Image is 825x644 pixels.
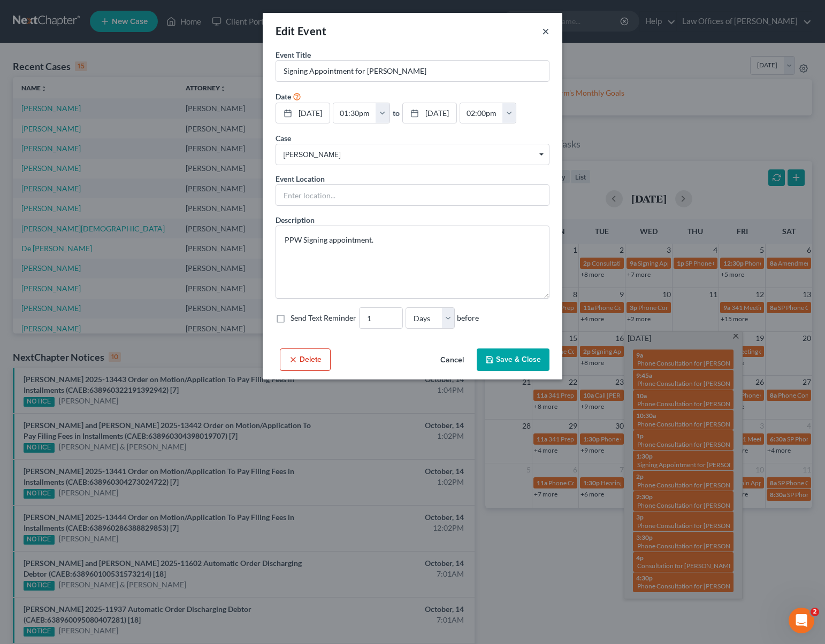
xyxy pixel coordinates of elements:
[276,173,325,184] label: Event Location
[276,133,291,144] label: Case
[789,608,814,633] iframe: Intercom live chat
[291,313,356,323] label: Send Text Reminder
[276,214,315,226] label: Description
[280,348,331,371] button: Delete
[276,103,330,123] a: [DATE]
[276,61,549,81] input: Enter event name...
[403,103,456,123] a: [DATE]
[276,185,549,205] input: Enter location...
[542,25,549,37] button: ×
[360,308,402,328] input: --
[276,144,549,165] span: Select box activate
[393,107,400,119] label: to
[276,91,291,102] label: Date
[460,103,503,123] input: -- : --
[457,313,479,323] span: before
[333,103,376,123] input: -- : --
[477,348,549,371] button: Save & Close
[276,50,311,59] span: Event Title
[811,608,819,616] span: 2
[284,149,541,160] span: [PERSON_NAME]
[432,350,472,371] button: Cancel
[276,25,326,37] span: Edit Event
